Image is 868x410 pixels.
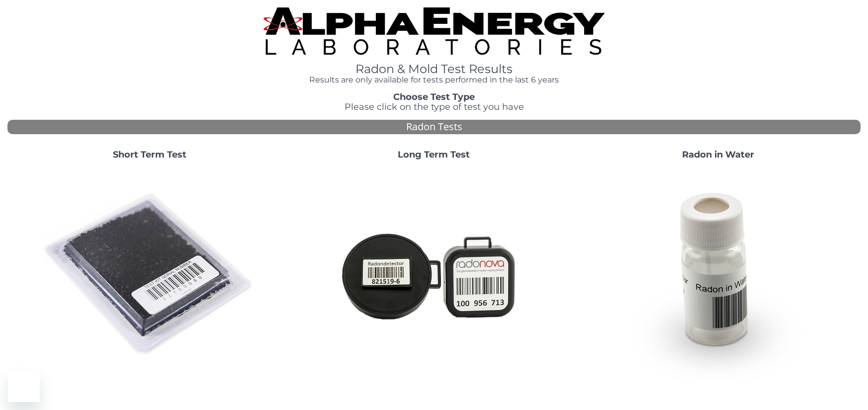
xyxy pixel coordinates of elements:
[611,168,825,382] img: RadoninWater.jpg
[263,63,605,76] h1: Radon & Mold Test Results
[393,91,475,102] strong: Choose Test Type
[345,101,524,112] span: Please click on the type of test you have
[682,149,754,160] strong: Radon in Water
[43,168,257,382] img: ShortTerm.jpg
[113,149,186,160] strong: Short Term Test
[327,168,541,382] img: Radtrak2vsRadtrak3.jpg
[7,120,861,134] div: Radon Tests
[263,7,605,55] img: TightCrop.jpg
[263,76,605,84] h4: Results are only available for tests performed in the last 6 years
[398,149,470,160] strong: Long Term Test
[8,370,40,402] iframe: Button to launch messaging window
